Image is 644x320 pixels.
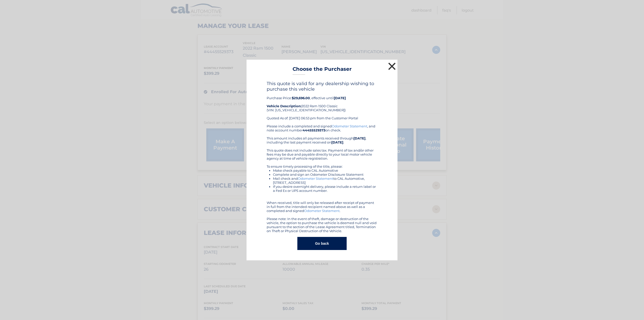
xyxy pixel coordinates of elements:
[273,176,377,185] li: Mail check and to CAL Automotive, [STREET_ADDRESS]
[297,237,346,250] button: Go back
[273,185,377,193] li: If you desire overnight delivery, please include a return label or a Fed Ex or UPS account number.
[273,168,377,172] li: Make check payable to CAL Automotive
[267,81,377,92] h4: This quote is valid for any dealership wishing to purchase this vehicle
[304,209,340,213] a: Odometer Statement
[298,176,333,181] a: Odometer Statement
[387,61,397,71] button: ×
[334,96,346,100] b: [DATE]
[267,81,377,124] div: Purchase Price: , effective until 2022 Ram 1500 Classic (VIN: [US_VEHICLE_IDENTIFICATION_NUMBER])...
[267,124,377,233] div: Please include a completed and signed , and note account number on check. This amount includes al...
[292,96,310,100] b: $29,696.00
[353,136,366,140] b: [DATE]
[267,104,301,108] strong: Vehicle Description:
[293,66,352,75] h3: Choose the Purchaser
[332,124,367,128] a: Odometer Statement
[331,140,343,144] b: [DATE]
[303,128,326,132] b: 44455529373
[273,172,377,176] li: Complete and sign an Odometer Disclosure Statement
